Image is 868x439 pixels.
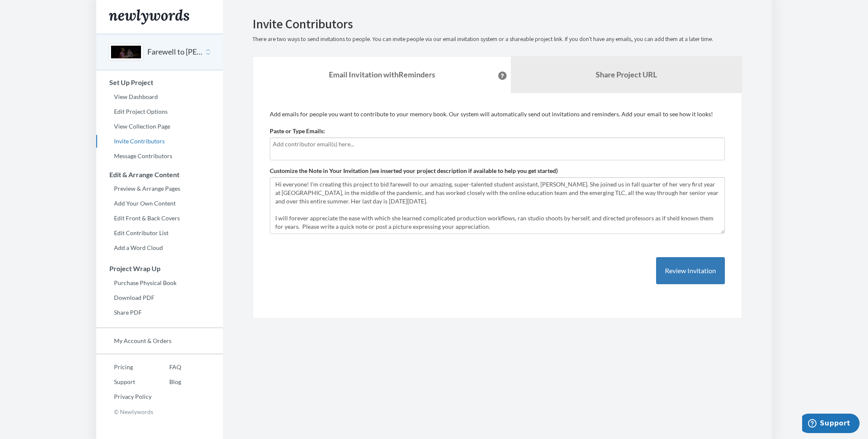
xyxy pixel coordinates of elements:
p: There are two ways to send invitations to people. You can invite people via our email invitation ... [252,35,742,44]
a: Share PDF [96,306,223,319]
button: Review Invitation [656,257,725,285]
a: View Collection Page [96,120,223,133]
a: Privacy Policy [96,390,152,403]
iframe: Opens a widget where you can chat to one of our agents [802,414,860,435]
a: Add Your Own Content [96,197,223,210]
a: Message Contributors [96,150,223,162]
a: Edit Front & Back Covers [96,212,223,225]
a: Download PDF [96,291,223,304]
img: Newlywords logo [109,9,189,25]
a: FAQ [152,361,181,373]
p: © Newlywords [96,405,223,418]
textarea: Hi everyone! I'm creating this project to bid farewell to our amazing, super-talented student ass... [270,177,725,234]
h3: Project Wrap Up [97,265,223,272]
a: Invite Contributors [96,135,223,148]
b: Share Project URL [596,70,657,79]
a: Blog [152,376,181,388]
a: Purchase Physical Book [96,277,223,289]
h2: Invite Contributors [252,17,742,31]
label: Paste or Type Emails: [270,127,325,135]
a: Edit Project Options [96,105,223,118]
a: Edit Contributor List [96,227,223,239]
h3: Edit & Arrange Content [97,171,223,178]
a: Pricing [96,361,152,373]
a: Support [96,376,152,388]
a: View Dashboard [96,91,223,103]
input: Add contributor email(s) here... [273,140,722,149]
strong: Email Invitation with Reminders [329,70,435,79]
label: Customize the Note in Your Invitation (we inserted your project description if available to help ... [270,167,558,175]
h3: Set Up Project [97,79,223,86]
a: My Account & Orders [96,335,223,347]
a: Preview & Arrange Pages [96,182,223,195]
button: Farewell to [PERSON_NAME] [147,47,204,58]
p: Add emails for people you want to contribute to your memory book. Our system will automatically s... [270,110,725,118]
a: Add a Word Cloud [96,241,223,254]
